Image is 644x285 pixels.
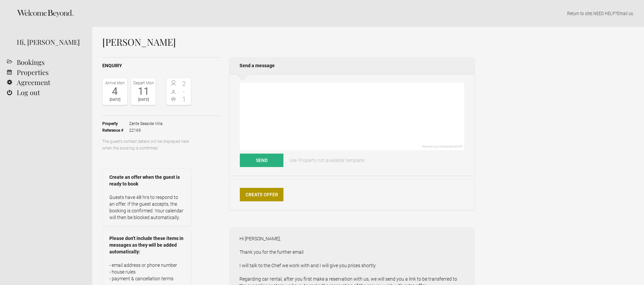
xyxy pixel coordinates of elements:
[102,138,191,152] p: The guest’s contact details will be displayed here when the booking is confirmed.
[133,80,154,86] div: Depart Mon
[567,11,591,16] a: Return to site
[179,88,190,95] span: -
[102,127,129,134] strong: Reference #
[179,96,190,103] span: 1
[109,235,184,255] strong: Please don’t include these items in messages as they will be added automatically:
[179,80,190,87] span: 2
[102,62,220,69] h2: Enquiry
[129,120,162,127] span: Zante Seaside Villa
[102,10,634,17] p: | NEED HELP? .
[17,37,82,47] div: Hi, [PERSON_NAME]
[129,127,162,134] span: 22169
[133,86,154,96] div: 11
[104,96,125,103] div: [DATE]
[617,11,633,16] a: Email us
[102,120,129,127] strong: Property
[102,37,475,47] h1: [PERSON_NAME]
[104,80,125,86] div: Arrive Mon
[109,194,184,221] p: Guests have 48 hrs to respond to an offer. If the guest accepts, the booking is confirmed. Your c...
[240,188,283,201] a: Create Offer
[104,86,125,96] div: 4
[109,174,184,187] strong: Create an offer when the guest is ready to book
[284,154,369,167] a: Use 'Property not available' template
[133,96,154,103] div: [DATE]
[229,57,475,74] h2: Send a message
[109,262,184,282] p: - email address or phone number - house rules - payment & cancellation terms
[240,154,283,167] button: Send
